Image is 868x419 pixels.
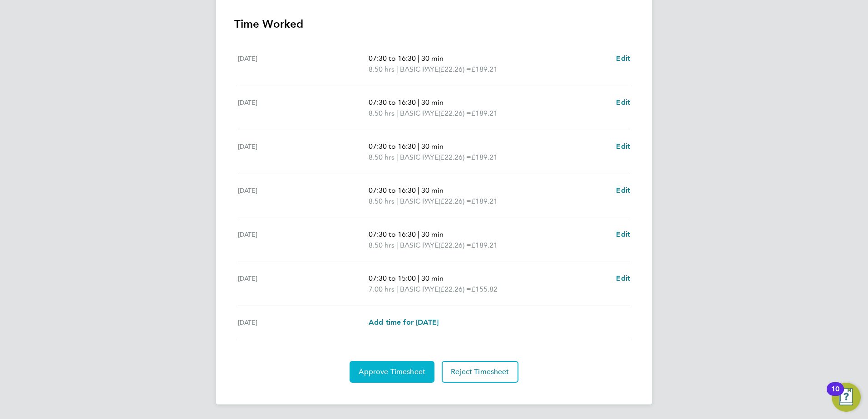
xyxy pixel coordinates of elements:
span: | [396,153,398,161]
span: Edit [616,54,630,63]
span: | [418,186,419,195]
span: £189.21 [471,197,498,205]
span: (£22.26) = [439,197,471,205]
span: £189.21 [471,65,498,73]
span: BASIC PAYE [400,108,439,119]
a: Edit [616,97,630,108]
span: Edit [616,274,630,283]
button: Approve Timesheet [350,361,434,383]
span: (£22.26) = [439,285,471,293]
span: 07:30 to 16:30 [369,54,416,63]
span: 8.50 hrs [369,197,395,205]
button: Open Resource Center, 10 new notifications [832,383,861,412]
div: [DATE] [238,273,369,295]
span: £155.82 [471,285,498,293]
span: £189.21 [471,241,498,249]
span: 30 min [421,230,444,239]
span: 07:30 to 16:30 [369,186,416,195]
span: 07:30 to 16:30 [369,98,416,107]
span: BASIC PAYE [400,284,439,295]
span: 8.50 hrs [369,241,395,249]
span: 07:30 to 15:00 [369,274,416,283]
span: BASIC PAYE [400,152,439,163]
div: 10 [831,389,839,401]
span: | [418,142,419,151]
span: 30 min [421,98,444,107]
span: 8.50 hrs [369,65,395,73]
span: | [418,54,419,63]
span: Reject Timesheet [451,367,509,376]
span: 8.50 hrs [369,109,395,117]
span: 30 min [421,54,444,63]
button: Reject Timesheet [442,361,518,383]
span: | [396,65,398,73]
a: Add time for [DATE] [369,317,439,328]
span: 30 min [421,142,444,151]
span: £189.21 [471,109,498,117]
span: 30 min [421,186,444,195]
div: [DATE] [238,229,369,251]
span: 7.00 hrs [369,285,395,293]
span: | [396,241,398,249]
div: [DATE] [238,317,369,328]
span: (£22.26) = [439,153,471,161]
span: £189.21 [471,153,498,161]
span: | [418,98,419,107]
span: Edit [616,230,630,239]
span: (£22.26) = [439,109,471,117]
span: 8.50 hrs [369,153,395,161]
span: | [396,197,398,205]
span: BASIC PAYE [400,240,439,251]
span: Edit [616,186,630,195]
div: [DATE] [238,97,369,119]
span: | [418,230,419,239]
span: Edit [616,98,630,107]
span: 07:30 to 16:30 [369,142,416,151]
span: | [418,274,419,283]
h3: Time Worked [234,17,634,31]
a: Edit [616,53,630,64]
span: Edit [616,142,630,151]
div: [DATE] [238,185,369,207]
span: Add time for [DATE] [369,318,439,326]
span: (£22.26) = [439,65,471,73]
span: (£22.26) = [439,241,471,249]
span: BASIC PAYE [400,196,439,207]
a: Edit [616,273,630,284]
span: | [396,285,398,293]
span: | [396,109,398,117]
a: Edit [616,185,630,196]
div: [DATE] [238,141,369,163]
span: Approve Timesheet [359,367,425,376]
div: [DATE] [238,53,369,75]
a: Edit [616,229,630,240]
a: Edit [616,141,630,152]
span: 07:30 to 16:30 [369,230,416,239]
span: BASIC PAYE [400,64,439,75]
span: 30 min [421,274,444,283]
